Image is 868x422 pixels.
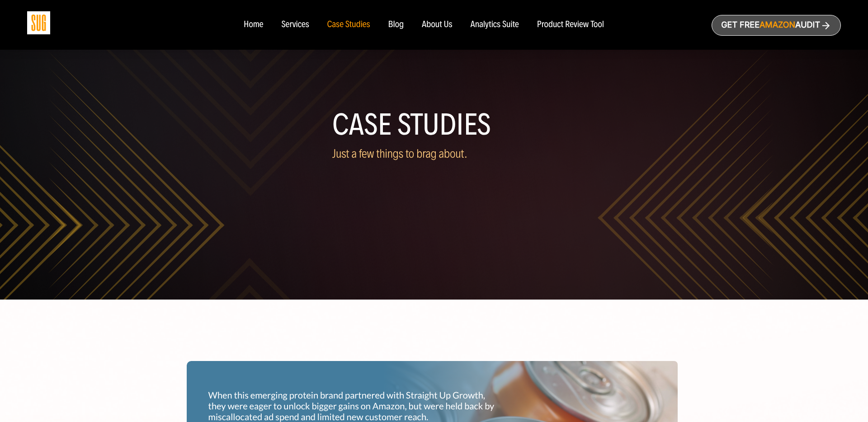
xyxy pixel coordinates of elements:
a: About Us [422,20,453,30]
img: Sug [27,11,50,34]
a: Product Review Tool [537,20,604,30]
a: Analytics Suite [471,20,519,30]
h1: Case Studies [332,111,536,138]
a: Services [281,20,309,30]
span: Amazon [759,20,795,30]
a: Blog [388,20,404,30]
a: Get freeAmazonAudit [712,15,841,36]
a: Home [244,20,263,30]
span: Just a few things to brag about. [332,146,467,161]
a: Case Studies [327,20,370,30]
